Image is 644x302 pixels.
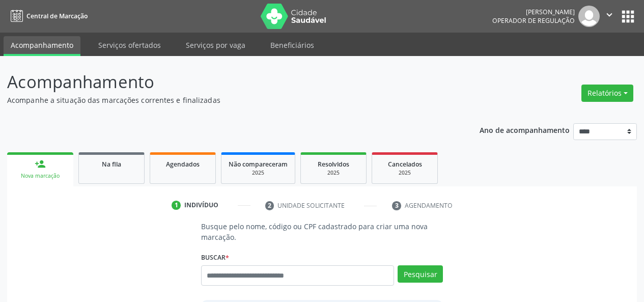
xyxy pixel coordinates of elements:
[166,160,200,169] span: Agendados
[581,85,633,102] button: Relatórios
[229,160,288,169] span: Não compareceram
[308,169,359,177] div: 2025
[398,265,443,283] button: Pesquisar
[492,8,575,16] div: [PERSON_NAME]
[201,250,229,265] label: Buscar
[492,16,575,25] span: Operador de regulação
[201,221,443,242] p: Busque pelo nome, código ou CPF cadastrado para criar uma nova marcação.
[172,201,181,210] div: 1
[379,169,430,177] div: 2025
[480,123,570,136] p: Ano de acompanhamento
[102,160,121,169] span: Na fila
[7,69,448,95] p: Acompanhamento
[604,9,615,20] i: 
[263,36,321,54] a: Beneficiários
[578,6,600,27] img: img
[619,8,637,25] button: apps
[35,158,46,170] div: person_add
[229,169,288,177] div: 2025
[600,6,619,27] button: 
[318,160,349,169] span: Resolvidos
[7,8,88,24] a: Central de Marcação
[4,36,80,56] a: Acompanhamento
[14,172,66,180] div: Nova marcação
[91,36,168,54] a: Serviços ofertados
[184,201,218,210] div: Indivíduo
[388,160,422,169] span: Cancelados
[179,36,253,54] a: Serviços por vaga
[26,12,88,20] span: Central de Marcação
[7,95,448,105] p: Acompanhe a situação das marcações correntes e finalizadas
